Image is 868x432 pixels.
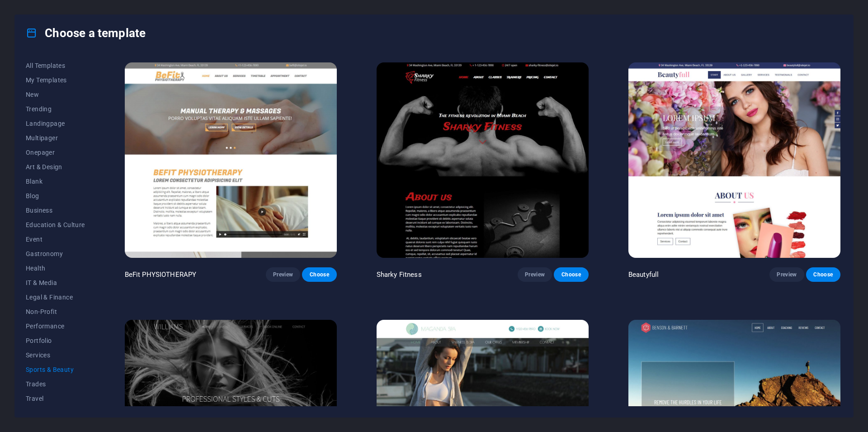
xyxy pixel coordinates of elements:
[26,160,85,174] button: Art & Design
[26,377,85,391] button: Trades
[26,163,85,171] span: Art & Design
[26,91,85,98] span: New
[26,145,85,160] button: Onepager
[26,406,85,420] button: Wireframe
[26,333,85,348] button: Portfolio
[26,58,85,73] button: All Templates
[26,395,85,402] span: Travel
[26,319,85,333] button: Performance
[26,87,85,102] button: New
[26,362,85,377] button: Sports & Beauty
[266,267,300,282] button: Preview
[26,391,85,406] button: Travel
[26,116,85,131] button: Landingpage
[26,261,85,275] button: Health
[628,62,840,258] img: Beautyfull
[26,149,85,156] span: Onepager
[26,304,85,319] button: Non-Profit
[26,192,85,199] span: Blog
[806,267,840,282] button: Choose
[26,102,85,116] button: Trending
[26,366,85,373] span: Sports & Beauty
[26,221,85,228] span: Education & Culture
[26,26,146,40] h4: Choose a template
[26,236,85,243] span: Event
[26,76,85,84] span: My Templates
[26,174,85,189] button: Blank
[26,62,85,69] span: All Templates
[26,178,85,185] span: Blank
[26,247,85,261] button: Gastronomy
[777,271,797,278] span: Preview
[26,351,85,359] span: Services
[554,267,588,282] button: Choose
[26,275,85,290] button: IT & Media
[26,265,85,272] span: Health
[26,73,85,87] button: My Templates
[561,271,581,278] span: Choose
[125,62,337,258] img: BeFit PHYSIOTHERAPY
[26,131,85,145] button: Multipager
[309,271,329,278] span: Choose
[26,348,85,362] button: Services
[518,267,552,282] button: Preview
[26,250,85,257] span: Gastronomy
[26,207,85,214] span: Business
[26,120,85,127] span: Landingpage
[26,203,85,218] button: Business
[628,270,659,279] p: Beautyfull
[26,218,85,232] button: Education & Culture
[769,267,804,282] button: Preview
[26,189,85,203] button: Blog
[26,232,85,247] button: Event
[26,323,85,330] span: Performance
[273,271,293,278] span: Preview
[525,271,545,278] span: Preview
[26,380,85,388] span: Trades
[26,134,85,142] span: Multipager
[26,294,85,301] span: Legal & Finance
[302,267,336,282] button: Choose
[377,270,422,279] p: Sharky Fitness
[26,290,85,304] button: Legal & Finance
[26,279,85,286] span: IT & Media
[125,270,197,279] p: BeFit PHYSIOTHERAPY
[377,62,589,258] img: Sharky Fitness
[26,308,85,315] span: Non-Profit
[26,105,85,113] span: Trending
[26,337,85,344] span: Portfolio
[813,271,833,278] span: Choose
